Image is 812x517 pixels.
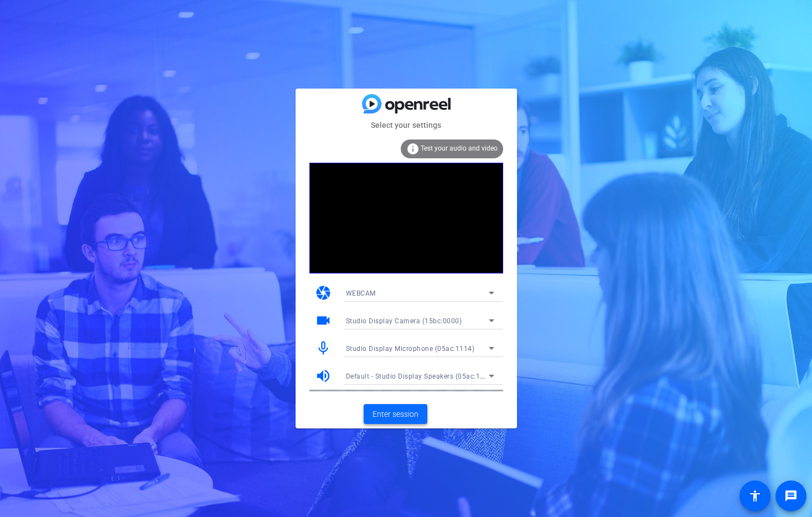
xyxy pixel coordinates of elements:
span: Test your audio and video [421,144,498,152]
mat-icon: volume_up [315,368,332,384]
span: Studio Display Camera (15bc:0000) [346,317,462,325]
mat-icon: message [784,489,798,503]
span: Default - Studio Display Speakers (05ac:1114) [346,371,495,380]
mat-icon: camera [315,285,332,301]
span: Enter session [373,409,418,420]
mat-icon: mic_none [315,340,332,356]
span: WEBCAM [346,289,376,297]
mat-card-subtitle: Select your settings [296,119,517,131]
img: blue-gradient.svg [362,94,451,113]
button: Enter session [364,404,427,424]
span: Studio Display Microphone (05ac:1114) [346,345,475,353]
mat-icon: videocam [315,312,332,329]
mat-icon: info [406,142,420,156]
mat-icon: accessibility [748,489,762,503]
